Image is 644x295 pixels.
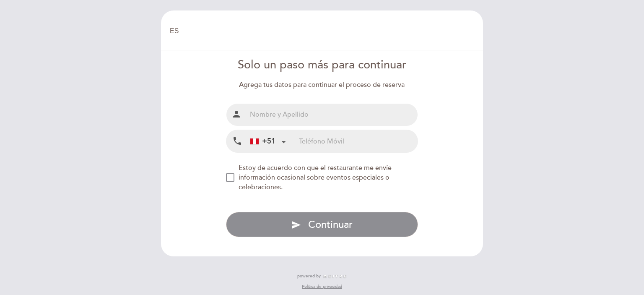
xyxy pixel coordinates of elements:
span: powered by [297,273,321,279]
input: Nombre y Apellido [247,104,418,126]
i: person [231,109,241,119]
button: send Continuar [226,212,418,237]
div: Peru (Perú): +51 [247,131,289,152]
div: Solo un paso más para continuar [226,57,418,73]
img: MEITRE [323,274,347,279]
a: powered by [297,273,347,279]
span: Estoy de acuerdo con que el restaurante me envíe información ocasional sobre eventos especiales o... [239,164,392,191]
div: +51 [250,136,275,147]
i: local_phone [232,136,242,146]
span: Continuar [308,219,353,231]
div: Agrega tus datos para continuar el proceso de reserva [226,80,418,90]
md-checkbox: NEW_MODAL_AGREE_RESTAURANT_SEND_OCCASIONAL_INFO [226,163,418,192]
input: Teléfono Móvil [299,130,418,152]
i: send [291,220,301,230]
a: Política de privacidad [302,284,342,290]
